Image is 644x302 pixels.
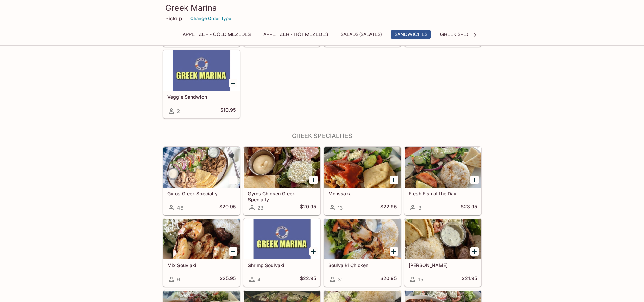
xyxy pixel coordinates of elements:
[163,50,240,91] div: Veggie Sandwich
[380,204,397,212] h5: $22.95
[380,275,397,283] h5: $20.95
[390,247,398,256] button: Add Soulvalki Chicken
[470,176,479,184] button: Add Fresh Fish of the Day
[405,219,481,259] div: Souvlaki Lamb
[390,176,398,184] button: Add Moussaka
[257,276,261,283] span: 4
[338,276,343,283] span: 31
[300,275,316,283] h5: $22.95
[300,204,316,212] h5: $20.95
[163,147,240,215] a: Gyros Greek Specialty46$20.95
[309,247,318,256] button: Add Shrimp Soulvaki
[309,176,318,184] button: Add Gyros Chicken Greek Specialty
[220,275,236,283] h5: $25.95
[163,219,240,259] div: Mix Souvlaki
[167,94,236,100] h5: Veggie Sandwich
[324,147,401,215] a: Moussaka13$22.95
[243,218,320,287] a: Shrimp Soulvaki4$22.95
[418,276,423,283] span: 15
[163,50,240,118] a: Veggie Sandwich2$10.95
[409,262,477,268] h5: [PERSON_NAME]
[436,30,491,39] button: Greek Specialties
[337,30,385,39] button: Salads (Salates)
[324,218,401,287] a: Soulvalki Chicken31$20.95
[391,30,431,39] button: Sandwiches
[165,15,182,22] p: Pickup
[167,191,236,196] h5: Gyros Greek Specialty
[248,262,316,268] h5: Shrimp Soulvaki
[404,218,481,287] a: [PERSON_NAME]15$21.95
[229,247,237,256] button: Add Mix Souvlaki
[177,276,180,283] span: 9
[418,205,421,211] span: 3
[179,30,254,39] button: Appetizer - Cold Mezedes
[220,107,236,115] h5: $10.95
[260,30,332,39] button: Appetizer - Hot Mezedes
[187,13,234,24] button: Change Order Type
[229,176,237,184] button: Add Gyros Greek Specialty
[324,147,401,188] div: Moussaka
[163,218,240,287] a: Mix Souvlaki9$25.95
[163,147,240,188] div: Gyros Greek Specialty
[177,205,183,211] span: 46
[243,147,320,215] a: Gyros Chicken Greek Specialty23$20.95
[470,247,479,256] button: Add Souvlaki Lamb
[244,147,320,188] div: Gyros Chicken Greek Specialty
[257,205,263,211] span: 23
[177,108,180,114] span: 2
[167,262,236,268] h5: Mix Souvlaki
[244,219,320,259] div: Shrimp Soulvaki
[328,191,397,196] h5: Moussaka
[324,219,401,259] div: Soulvalki Chicken
[229,79,237,87] button: Add Veggie Sandwich
[409,191,477,196] h5: Fresh Fish of the Day
[338,205,343,211] span: 13
[328,262,397,268] h5: Soulvalki Chicken
[163,132,482,140] h4: Greek Specialties
[248,191,316,202] h5: Gyros Chicken Greek Specialty
[405,147,481,188] div: Fresh Fish of the Day
[165,3,479,13] h3: Greek Marina
[404,147,481,215] a: Fresh Fish of the Day3$23.95
[219,204,236,212] h5: $20.95
[462,275,477,283] h5: $21.95
[461,204,477,212] h5: $23.95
